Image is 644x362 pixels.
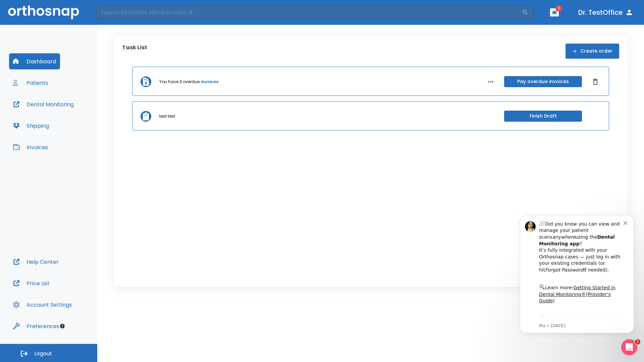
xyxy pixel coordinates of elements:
[96,6,522,19] input: Search by Patient Name or Case #
[9,254,63,270] button: Help Center
[59,323,65,329] div: Tooltip anchor
[566,44,619,59] button: Create order
[29,114,114,120] p: Message from Ma, sent 5w ago
[635,339,640,345] span: 1
[8,5,79,19] img: Orthosnap
[114,10,119,16] button: Dismiss notification
[555,5,562,12] span: 1
[29,107,89,119] a: App Store
[9,139,52,155] button: Invoices
[159,113,175,119] p: test test
[621,339,637,355] iframe: Intercom live chat
[9,75,52,91] button: Patients
[122,44,147,59] p: Task List
[29,105,114,139] div: Download the app: | ​ Let us know if you need help getting started!
[576,6,636,18] button: Dr. TestOffice
[510,209,644,337] iframe: Intercom notifications message
[9,118,53,134] button: Shipping
[590,76,601,87] button: Dismiss
[9,318,63,334] button: Preferences
[9,297,76,313] button: Account Settings
[34,350,52,357] span: Logout
[159,79,200,85] p: You have 3 overdue
[9,96,78,112] button: Dental Monitoring
[201,79,218,85] a: invoices
[9,53,60,69] button: Dashboard
[504,111,582,122] button: Finish Draft
[9,275,54,291] button: Price List
[504,76,582,87] button: Pay overdue invoices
